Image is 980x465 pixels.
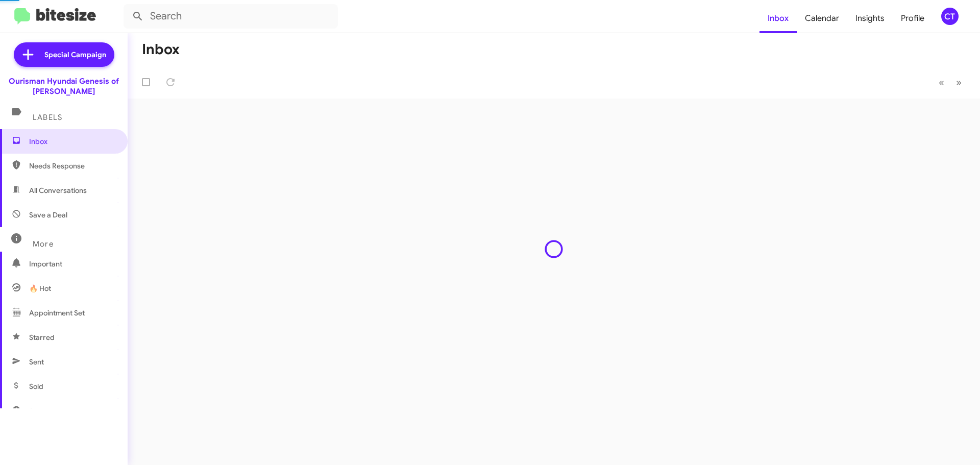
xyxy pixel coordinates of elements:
div: CT [941,8,959,25]
a: Inbox [759,4,797,33]
input: Search [124,4,338,29]
button: Next [950,72,968,93]
span: Sold [29,381,43,391]
a: Calendar [797,4,847,33]
span: More [33,239,54,249]
span: Inbox [29,136,116,146]
a: Insights [847,4,893,33]
button: Previous [933,72,950,93]
button: CT [933,8,969,25]
span: 🔥 Hot [29,283,51,293]
span: Sold Responded [29,406,83,416]
span: Starred [29,332,55,342]
a: Profile [893,4,933,33]
span: Save a Deal [29,210,67,220]
span: All Conversations [29,185,87,195]
span: « [939,76,944,89]
h1: Inbox [142,41,180,58]
span: Appointment Set [29,308,85,318]
span: Needs Response [29,161,116,171]
a: Special Campaign [14,42,114,67]
span: Sent [29,357,44,367]
nav: Page navigation example [933,72,968,93]
span: Labels [33,113,62,122]
span: Special Campaign [44,50,106,60]
span: » [956,76,962,89]
span: Important [29,259,116,269]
